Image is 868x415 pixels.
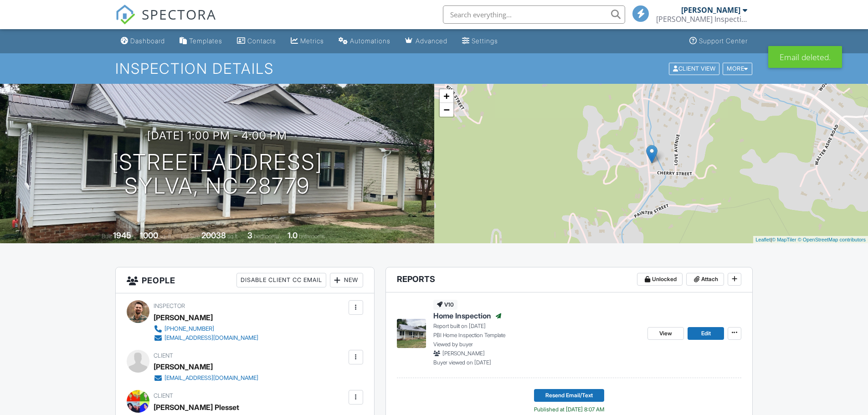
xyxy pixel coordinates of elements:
div: 20038 [201,231,226,240]
div: More [723,62,752,75]
div: Advanced [416,37,447,45]
div: [PERSON_NAME] Plesset [154,400,239,414]
a: Leaflet [755,237,770,242]
div: 3 [247,231,252,240]
h1: Inspection Details [115,61,753,77]
a: Dashboard [117,33,169,50]
span: bathrooms [299,233,325,240]
h3: People [116,267,374,293]
a: SPECTORA [115,12,216,31]
div: Support Center [699,37,748,45]
div: [PERSON_NAME] [154,311,213,324]
a: [PHONE_NUMBER] [154,324,258,333]
span: Lot Size [181,233,200,240]
a: Contacts [233,33,280,50]
a: Client View [668,65,722,72]
div: | [753,236,868,244]
div: Settings [472,37,498,45]
span: sq. ft. [159,233,172,240]
div: [EMAIL_ADDRESS][DOMAIN_NAME] [164,334,258,342]
div: [EMAIL_ADDRESS][DOMAIN_NAME] [164,374,258,382]
input: Search everything... [443,5,625,24]
a: [EMAIL_ADDRESS][DOMAIN_NAME] [154,333,258,343]
div: 1.0 [288,231,298,240]
div: Disable Client CC Email [236,273,326,287]
div: Client View [669,62,719,75]
div: [PHONE_NUMBER] [164,325,214,333]
a: Support Center [686,33,751,50]
span: sq.ft. [227,233,239,240]
div: [PERSON_NAME] [681,5,740,15]
a: Templates [176,33,226,50]
a: [EMAIL_ADDRESS][DOMAIN_NAME] [154,374,258,383]
h3: [DATE] 1:00 pm - 4:00 pm [147,129,287,142]
a: Advanced [401,33,451,50]
div: Templates [189,37,222,45]
a: Settings [458,33,502,50]
div: Metrics [300,37,324,45]
div: Dashboard [130,37,165,45]
a: © MapTiler [772,237,796,242]
span: SPECTORA [142,5,216,24]
div: [PERSON_NAME] [154,360,213,374]
div: New [330,273,363,287]
div: Email deleted. [768,46,842,68]
div: Presley-Barker Inspections LLC [656,15,747,24]
span: Client [154,352,173,359]
a: © OpenStreetMap contributors [798,237,866,242]
a: Zoom out [440,103,453,117]
a: Zoom in [440,89,453,103]
span: Client [154,392,173,399]
img: The Best Home Inspection Software - Spectora [115,5,135,25]
span: bedrooms [254,233,279,240]
a: Automations (Basic) [335,33,394,50]
h1: [STREET_ADDRESS] Sylva, NC 28779 [112,150,323,199]
span: Inspector [154,302,185,309]
div: 1945 [113,231,131,240]
div: 1000 [140,231,158,240]
a: Metrics [287,33,328,50]
div: Contacts [247,37,276,45]
span: Built [102,233,112,240]
div: Automations [350,37,390,45]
